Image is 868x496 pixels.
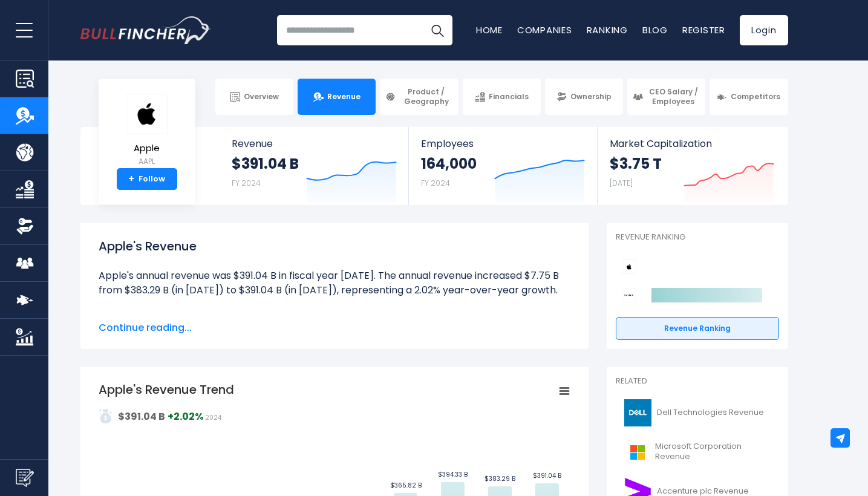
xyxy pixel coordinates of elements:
span: 2024 [205,413,221,422]
small: [DATE] [610,178,633,188]
text: $394.33 B [438,470,468,479]
span: Revenue [232,138,397,149]
strong: $3.75 T [610,154,662,173]
a: Employees 164,000 FY 2024 [409,127,597,205]
a: Register [682,24,725,36]
a: Revenue $391.04 B FY 2024 [220,127,409,205]
img: MSFT logo [623,439,651,466]
small: FY 2024 [232,178,261,188]
span: Competitors [731,92,780,102]
a: Blog [642,24,668,36]
p: Related [616,376,779,387]
a: Overview [215,79,293,115]
text: $383.29 B [485,474,515,483]
strong: 164,000 [421,154,477,173]
h1: Apple's Revenue [99,237,570,255]
img: Sony Group Corporation competitors logo [622,288,636,302]
a: Go to homepage [80,16,210,44]
span: Overview [244,92,279,102]
a: Home [476,24,503,36]
tspan: Apple's Revenue Trend [99,381,234,398]
img: Apple competitors logo [622,259,636,274]
span: Employees [421,138,585,149]
a: Companies [517,24,572,36]
strong: $391.04 B [232,154,299,173]
strong: $391.04 B [118,410,165,423]
li: Apple's annual revenue was $391.04 B in fiscal year [DATE]. The annual revenue increased $7.75 B ... [99,269,570,298]
a: Revenue Ranking [616,317,779,340]
span: Apple [126,143,168,154]
a: Apple AAPL [125,93,169,169]
a: CEO Salary / Employees [627,79,705,115]
text: $391.04 B [533,471,561,480]
span: Continue reading... [99,321,570,335]
a: Ranking [587,24,628,36]
a: Revenue [298,79,376,115]
p: Revenue Ranking [616,232,779,243]
a: Financials [463,79,541,115]
span: CEO Salary / Employees [647,87,700,106]
span: Product / Geography [399,87,452,106]
a: Competitors [710,79,788,115]
span: Ownership [570,92,612,102]
span: Market Capitalization [610,138,774,149]
a: Microsoft Corporation Revenue [616,436,779,469]
a: Ownership [545,79,623,115]
img: Ownership [16,217,34,235]
a: Dell Technologies Revenue [616,396,779,429]
a: Market Capitalization $3.75 T [DATE] [598,127,786,205]
small: AAPL [126,156,168,167]
button: Search [422,15,452,45]
img: DELL logo [623,399,653,426]
img: Bullfincher logo [80,16,211,44]
img: addasd [99,409,113,423]
span: Financials [489,92,529,102]
text: $365.82 B [390,481,421,490]
a: Product / Geography [380,79,458,115]
a: Login [740,15,788,45]
a: +Follow [117,168,177,190]
span: Revenue [327,92,361,102]
strong: +2.02% [168,410,203,423]
strong: + [128,174,134,184]
li: Apple's quarterly revenue was $94.04 B in the quarter ending [DATE]. The quarterly revenue increa... [99,312,570,356]
small: FY 2024 [421,178,450,188]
